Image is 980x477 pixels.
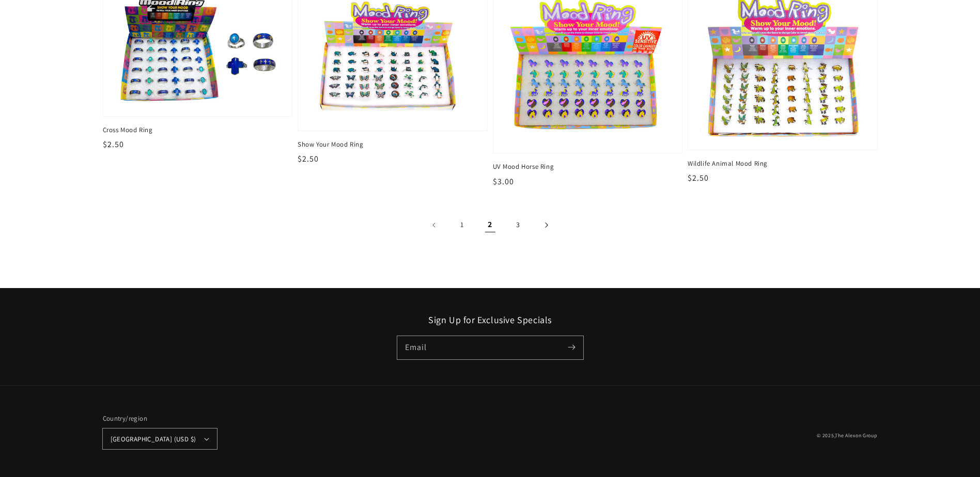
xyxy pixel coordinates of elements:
[835,432,877,439] a: The Alexon Group
[103,428,217,449] button: [GEOGRAPHIC_DATA] (USD $)
[298,140,488,149] span: Show Your Mood Ring
[103,125,293,135] span: Cross Mood Ring
[688,172,709,183] span: $2.50
[493,162,683,171] span: UV Mood Horse Ring
[535,214,557,236] a: Next page
[479,214,502,236] span: Page 2
[423,214,446,236] a: Previous page
[103,314,878,326] h2: Sign Up for Exclusive Specials
[103,214,878,236] nav: Pagination
[561,336,583,359] button: Subscribe
[103,414,217,424] h2: Country/region
[493,176,514,187] span: $3.00
[298,153,319,164] span: $2.50
[688,159,878,168] span: Wildlife Animal Mood Ring
[103,139,124,150] span: $2.50
[451,214,474,236] a: Page 1
[507,214,530,236] a: Page 3
[817,432,877,439] small: © 2025,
